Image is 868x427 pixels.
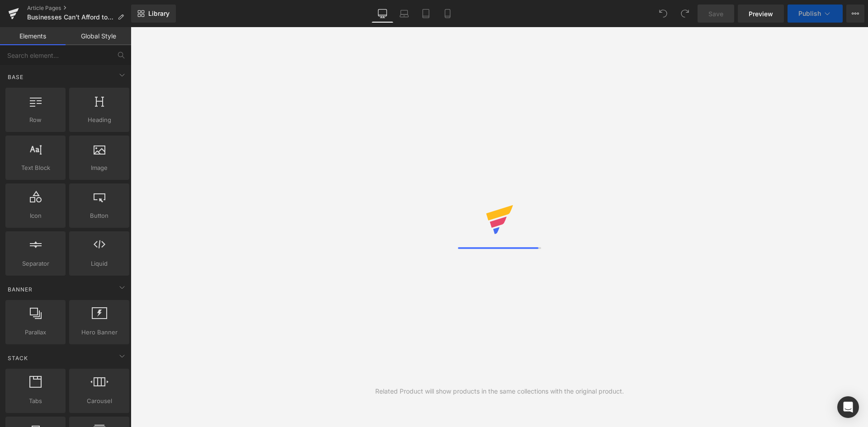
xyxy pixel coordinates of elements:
span: Tabs [8,396,63,406]
span: Base [7,73,24,81]
span: Separator [8,259,63,268]
a: Article Pages [27,5,131,12]
span: Row [8,115,63,125]
span: Businesses Can’t Afford to Ignore Workplace Lactation Week [27,14,114,21]
span: Stack [7,354,29,362]
a: Tablet [415,5,437,23]
span: Button [72,211,127,221]
span: Icon [8,211,63,221]
a: Global Style [66,27,131,45]
span: Text Block [8,163,63,173]
span: Preview [749,9,773,19]
a: Mobile [437,5,458,23]
div: Related Product will show products in the same collections with the original product. [375,386,624,396]
span: Carousel [72,396,127,406]
span: Banner [7,285,33,294]
button: Publish [788,5,843,23]
button: Redo [676,5,694,23]
button: More [846,5,864,23]
span: Save [708,9,723,19]
button: Undo [654,5,672,23]
a: Laptop [393,5,415,23]
span: Heading [72,115,127,125]
a: New Library [131,5,176,23]
span: Image [72,163,127,173]
span: Liquid [72,259,127,268]
a: Desktop [372,5,393,23]
span: Publish [798,10,821,17]
a: Preview [738,5,784,23]
div: Open Intercom Messenger [837,396,859,418]
span: Library [148,9,170,18]
span: Hero Banner [72,328,127,337]
span: Parallax [8,328,63,337]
